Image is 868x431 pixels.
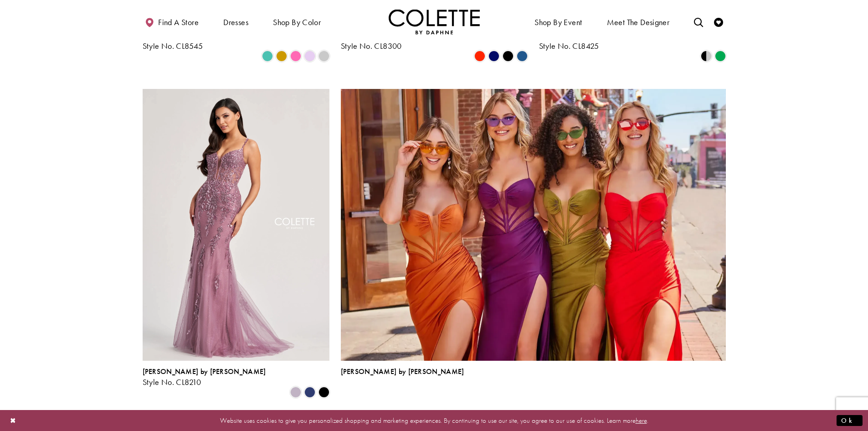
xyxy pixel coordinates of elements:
[271,9,323,34] span: Shop by color
[318,387,329,398] i: Black
[5,412,21,428] button: Close Dialog
[304,51,315,62] i: Lilac
[692,9,705,34] a: Toggle search
[143,377,201,387] span: Style No. CL8210
[636,415,647,425] a: here
[223,18,248,27] span: Dresses
[143,41,203,51] span: Style No. CL8545
[262,51,273,62] i: Aqua
[539,41,599,51] span: Style No. CL8425
[66,414,802,426] p: Website uses cookies to give you personalized shopping and marketing experiences. By continuing t...
[389,9,480,34] img: Colette by Daphne
[712,9,725,34] a: Check Wishlist
[534,18,582,27] span: Shop By Event
[607,18,670,27] span: Meet the designer
[276,51,287,62] i: Gold
[143,9,201,34] a: Find a store
[143,367,266,376] span: [PERSON_NAME] by [PERSON_NAME]
[318,51,329,62] i: Silver
[143,89,329,361] a: Visit Colette by Daphne Style No. CL8210 Page
[474,51,485,62] i: Scarlet
[488,51,499,62] i: Sapphire
[143,368,266,387] div: Colette by Daphne Style No. CL8210
[837,415,863,426] button: Submit Dialog
[532,9,584,34] span: Shop By Event
[503,51,514,62] i: Black
[605,9,672,34] a: Meet the designer
[389,9,480,34] a: Visit Home Page
[304,387,315,398] i: Navy Blue
[341,367,464,376] span: [PERSON_NAME] by [PERSON_NAME]
[290,51,301,62] i: Pink
[158,18,199,27] span: Find a store
[341,41,402,51] span: Style No. CL8300
[221,9,251,34] span: Dresses
[290,387,301,398] i: Heather
[517,51,528,62] i: Ocean Blue
[715,51,726,62] i: Emerald
[701,51,712,62] i: Black/Silver
[273,18,321,27] span: Shop by color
